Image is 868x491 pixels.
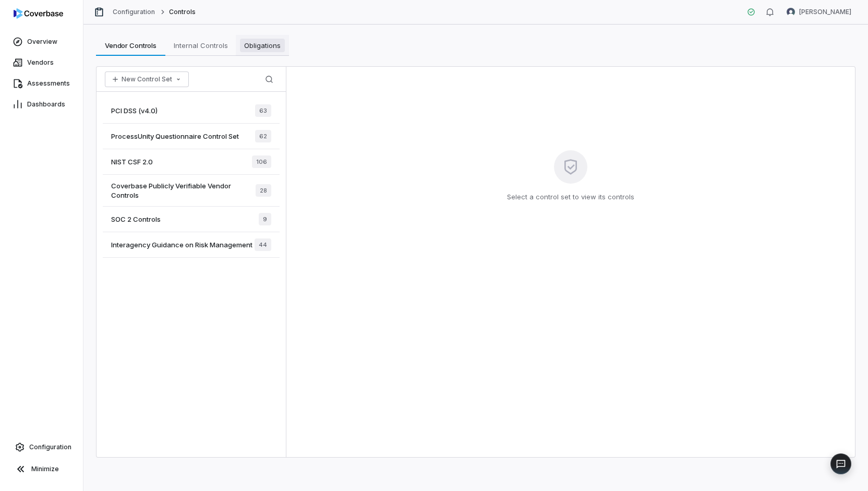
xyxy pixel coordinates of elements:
[2,95,81,114] a: Dashboards
[103,124,280,149] a: ProcessUnity Questionnaire Control Set62
[780,4,858,20] button: Scott McMichael avatar[PERSON_NAME]
[103,232,280,258] a: Interagency Guidance on Risk Management44
[105,71,189,87] button: New Control Set
[103,207,280,232] a: SOC 2 Controls9
[101,39,161,52] span: Vendor Controls
[169,8,196,16] span: Controls
[2,32,81,51] a: Overview
[2,74,81,93] a: Assessments
[31,465,59,473] span: Minimize
[27,38,57,46] span: Overview
[255,238,271,251] span: 44
[27,58,54,67] span: Vendors
[27,79,70,88] span: Assessments
[111,157,153,166] span: NIST CSF 2.0
[255,130,271,142] span: 62
[103,175,280,207] a: Coverbase Publicly Verifiable Vendor Controls28
[787,8,795,16] img: Scott McMichael avatar
[2,53,81,72] a: Vendors
[111,106,158,115] span: PCI DSS (v4.0)
[170,39,232,52] span: Internal Controls
[252,155,271,168] span: 106
[103,98,280,124] a: PCI DSS (v4.0)63
[259,213,271,225] span: 9
[111,214,161,224] span: SOC 2 Controls
[256,184,271,197] span: 28
[240,39,285,52] span: Obligations
[29,443,71,451] span: Configuration
[111,181,256,200] span: Coverbase Publicly Verifiable Vendor Controls
[4,459,79,480] button: Minimize
[507,192,634,202] p: Select a control set to view its controls
[4,438,79,457] a: Configuration
[255,104,271,117] span: 63
[111,131,239,141] span: ProcessUnity Questionnaire Control Set
[14,8,63,19] img: logo-D7KZi-bG.svg
[27,100,65,109] span: Dashboards
[111,240,252,249] span: Interagency Guidance on Risk Management
[799,8,851,16] span: [PERSON_NAME]
[103,149,280,175] a: NIST CSF 2.0106
[113,8,155,16] a: Configuration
